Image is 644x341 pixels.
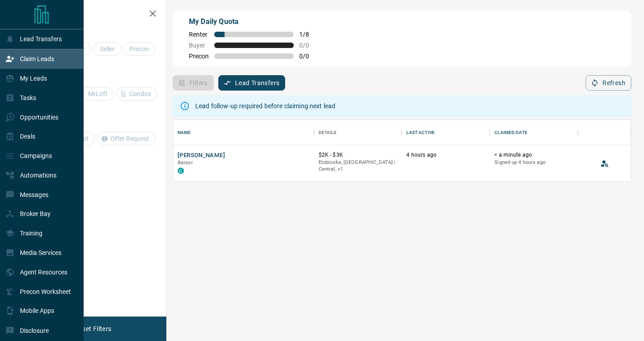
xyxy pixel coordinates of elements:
span: Renter [178,160,193,166]
span: 1 / 8 [299,31,319,38]
div: Last Active [402,120,490,145]
p: $2K - $3K [319,151,398,159]
span: 0 / 0 [299,53,319,60]
p: < a minute ago [494,151,573,159]
div: condos.ca [178,168,184,174]
h2: Filters [29,9,157,20]
div: Lead follow-up required before claiming next lead [195,98,335,114]
div: Last Active [406,120,434,145]
p: Signed up 4 hours ago [494,159,573,166]
button: View Lead [598,157,611,170]
button: Reset Filters [69,321,117,336]
div: Name [173,120,314,145]
button: Refresh [586,75,631,91]
svg: View Lead [600,159,609,168]
span: 0 / 0 [299,42,319,49]
span: Precon [189,53,209,60]
div: Details [319,120,337,145]
div: Name [178,120,191,145]
p: My Daily Quota [189,16,319,27]
div: Claimed Date [494,120,527,145]
p: Toronto [319,159,398,173]
span: Renter [189,31,209,38]
div: Details [314,120,402,145]
span: Buyer [189,42,209,49]
div: Claimed Date [490,120,578,145]
button: [PERSON_NAME] [178,151,225,160]
button: Lead Transfers [218,75,286,91]
p: 4 hours ago [406,151,485,159]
